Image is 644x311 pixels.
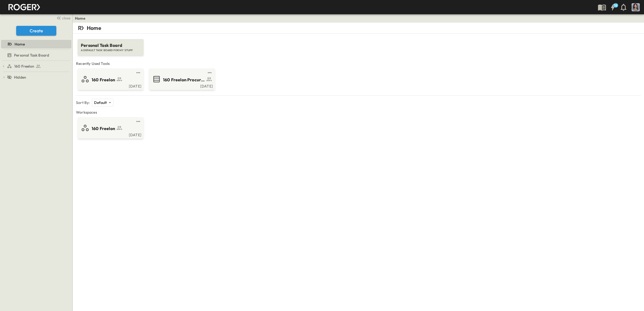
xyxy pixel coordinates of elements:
a: [DATE] [150,83,213,88]
span: close [62,15,70,21]
button: close [54,14,71,22]
span: Personal Task Board [81,42,140,48]
span: 160 Freelon [14,64,34,69]
button: Create [16,26,56,36]
a: Personal Task BoardA DEFAULT TASK BOARD FOR MY STUFF [77,34,144,55]
p: Home [87,24,101,32]
h6: 16 [614,3,617,8]
nav: breadcrumbs [75,16,89,21]
div: Default [92,99,113,106]
img: Profile Picture [632,3,640,11]
span: 160 Freelon Procurement Log [163,77,205,83]
button: 16 [607,2,618,12]
a: 160 Freelon [79,124,141,132]
a: 160 Freelon Procurement Log [150,75,213,83]
div: 160 Freelontest [1,62,71,71]
a: [DATE] [79,132,141,137]
p: Default [94,100,107,105]
span: Workspaces [76,110,641,115]
span: Home [15,41,25,47]
button: test [135,118,141,125]
div: Personal Task Boardtest [1,51,71,60]
a: 160 Freelon [79,75,141,83]
button: test [206,69,213,76]
a: Personal Task Board [1,51,70,59]
button: test [135,69,141,76]
a: 160 Freelon [7,62,70,70]
a: Home [1,40,70,48]
p: Sort By: [76,100,90,105]
a: Home [75,16,85,21]
span: 160 Freelon [92,125,115,132]
span: 160 Freelon [92,77,115,83]
span: A DEFAULT TASK BOARD FOR MY STUFF [81,48,140,52]
span: Hidden [14,75,26,80]
a: [DATE] [79,83,141,88]
span: Recently Used Tools [76,61,641,66]
span: Personal Task Board [14,53,49,58]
